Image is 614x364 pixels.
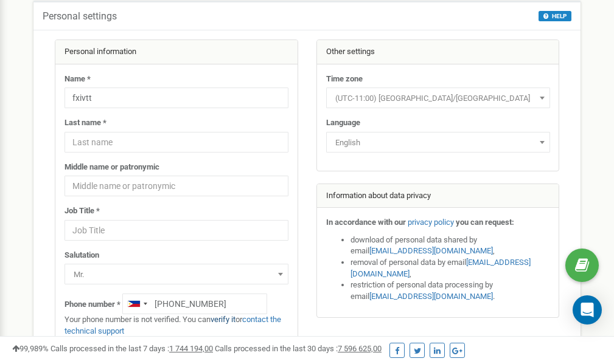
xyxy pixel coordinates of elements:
[65,250,99,261] label: Salutation
[65,162,159,173] label: Middle name or patronymic
[317,40,559,64] div: Other settings
[65,88,288,108] input: Name
[65,132,288,153] input: Last name
[539,11,571,21] button: HELP
[326,218,406,227] strong: In accordance with our
[408,218,454,227] a: privacy policy
[317,184,559,208] div: Information about data privacy
[369,292,493,301] a: [EMAIL_ADDRESS][DOMAIN_NAME]
[330,134,546,151] span: English
[326,132,550,153] span: English
[65,299,120,311] label: Phone number *
[123,294,151,314] div: Telephone country code
[51,344,213,353] span: Calls processed in the last 7 days :
[65,176,288,196] input: Middle name or patronymic
[69,266,284,283] span: Mr.
[351,257,550,280] li: removal of personal data by email ,
[456,218,514,227] strong: you can request:
[55,40,298,64] div: Personal information
[369,246,493,255] a: [EMAIL_ADDRESS][DOMAIN_NAME]
[65,315,281,335] a: contact the technical support
[330,90,546,107] span: (UTC-11:00) Pacific/Midway
[43,11,117,22] h5: Personal settings
[211,315,235,324] a: verify it
[169,344,213,353] u: 1 744 194,00
[338,344,382,353] u: 7 596 625,00
[215,344,382,353] span: Calls processed in the last 30 days :
[326,88,550,108] span: (UTC-11:00) Pacific/Midway
[351,258,531,278] a: [EMAIL_ADDRESS][DOMAIN_NAME]
[65,117,106,129] label: Last name *
[351,235,550,257] li: download of personal data shared by email ,
[12,344,49,353] span: 99,989%
[65,314,288,337] p: Your phone number is not verified. You can or
[65,205,100,217] label: Job Title *
[65,220,288,241] input: Job Title
[65,74,91,85] label: Name *
[65,264,288,284] span: Mr.
[326,117,360,129] label: Language
[573,295,602,325] div: Open Intercom Messenger
[351,280,550,302] li: restriction of personal data processing by email .
[326,74,363,85] label: Time zone
[122,294,267,314] input: +1-800-555-55-55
